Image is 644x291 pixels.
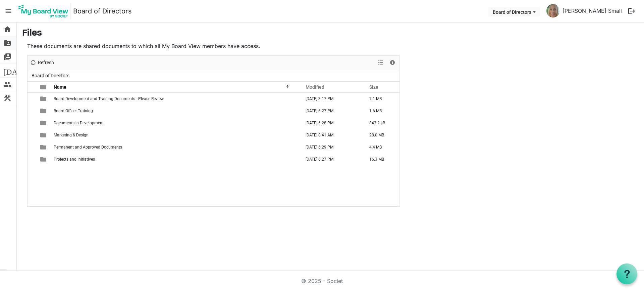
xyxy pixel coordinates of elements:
a: My Board View Logo [16,3,73,19]
td: checkbox [28,105,36,117]
button: Details [388,58,397,67]
td: 16.3 MB is template cell column header Size [362,153,399,165]
td: checkbox [28,117,36,129]
span: folder_shared [3,36,11,50]
td: September 15, 2025 3:17 PM column header Modified [299,93,362,105]
td: Permanent and Approved Documents is template cell column header Name [52,141,299,153]
span: Board Officer Training [54,109,93,113]
button: logout [625,4,639,18]
span: [DATE] [3,64,29,77]
td: checkbox [28,129,36,141]
span: construction [3,91,11,105]
p: These documents are shared documents to which all My Board View members have access. [27,42,399,50]
h3: Files [22,28,639,39]
td: is template cell column header type [36,105,52,117]
td: is template cell column header type [36,153,52,165]
span: people [3,78,11,91]
td: September 09, 2025 8:41 AM column header Modified [299,129,362,141]
td: 1.6 MB is template cell column header Size [362,105,399,117]
span: menu [2,5,15,17]
td: September 15, 2025 6:29 PM column header Modified [299,141,362,153]
a: © 2025 - Societ [301,278,343,284]
td: 4.4 MB is template cell column header Size [362,141,399,153]
td: Documents in Development is template cell column header Name [52,117,299,129]
td: Marketing & Design is template cell column header Name [52,129,299,141]
td: September 15, 2025 6:27 PM column header Modified [299,153,362,165]
td: Board Development and Training Documents - Please Review is template cell column header Name [52,93,299,105]
td: September 15, 2025 6:27 PM column header Modified [299,105,362,117]
a: [PERSON_NAME] Small [560,4,625,17]
span: Modified [306,84,324,90]
button: Board of Directors dropdownbutton [488,7,540,16]
td: 843.2 kB is template cell column header Size [362,117,399,129]
img: My Board View Logo [16,3,70,19]
td: Board Officer Training is template cell column header Name [52,105,299,117]
a: Board of Directors [73,4,132,18]
td: Projects and Initiatives is template cell column header Name [52,153,299,165]
span: Board Development and Training Documents - Please Review [54,96,164,101]
div: Refresh [28,56,56,70]
span: home [3,23,11,36]
div: Details [387,56,398,70]
div: View [375,56,387,70]
span: Name [54,84,66,90]
img: imMjNJOqU8BXnO3Mo6MguZt_O7nQvWYIQ1eWC-1uuWXV9HdF0Rw3tXURKgNLYZJwx-Bo73Zsuyx9_wrtOwLJow_thumb.png [546,4,560,17]
span: Marketing & Design [54,133,89,137]
span: Projects and Initiatives [54,157,95,162]
td: is template cell column header type [36,129,52,141]
td: 7.1 MB is template cell column header Size [362,93,399,105]
span: switch_account [3,50,11,64]
span: Refresh [37,58,55,67]
td: checkbox [28,93,36,105]
td: checkbox [28,153,36,165]
td: 28.0 MB is template cell column header Size [362,129,399,141]
td: is template cell column header type [36,117,52,129]
td: September 15, 2025 6:28 PM column header Modified [299,117,362,129]
span: Size [369,84,378,90]
button: Refresh [29,58,55,67]
td: is template cell column header type [36,93,52,105]
span: Board of Directors [30,72,71,80]
td: checkbox [28,141,36,153]
span: Permanent and Approved Documents [54,145,122,150]
span: Documents in Development [54,121,104,125]
td: is template cell column header type [36,141,52,153]
button: View dropdownbutton [377,58,385,67]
